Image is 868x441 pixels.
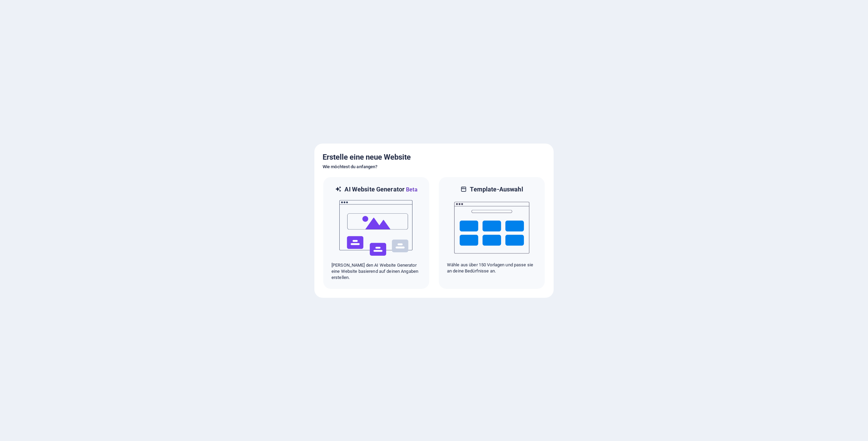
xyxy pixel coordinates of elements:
[323,176,430,290] div: AI Website GeneratorBetaai[PERSON_NAME] den AI Website Generator eine Website basierend auf deine...
[331,262,421,281] p: [PERSON_NAME] den AI Website Generator eine Website basierend auf deinen Angaben erstellen.
[344,185,417,194] h6: AI Website Generator
[323,152,545,163] h5: Erstelle eine neue Website
[339,194,414,262] img: ai
[405,186,418,193] span: Beta
[323,163,545,171] h6: Wie möchtest du anfangen?
[470,185,523,193] h6: Template-Auswahl
[447,262,537,274] p: Wähle aus über 150 Vorlagen und passe sie an deine Bedürfnisse an.
[438,176,545,290] div: Template-AuswahlWähle aus über 150 Vorlagen und passe sie an deine Bedürfnisse an.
